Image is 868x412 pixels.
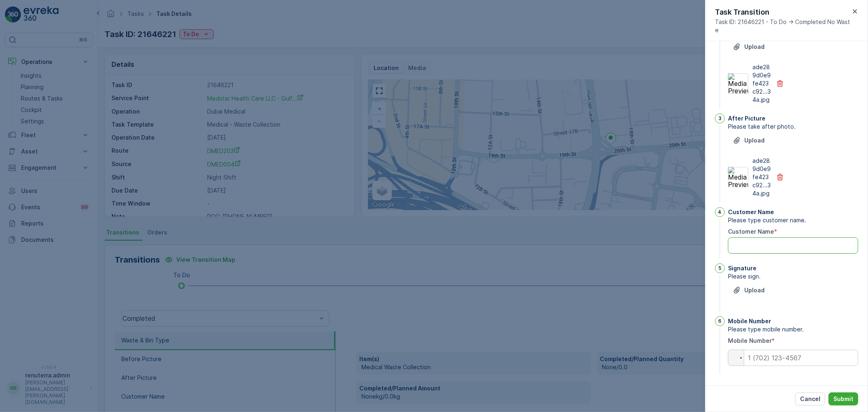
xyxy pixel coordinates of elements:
p: Customer Name [728,208,774,216]
div: 3 [715,114,725,123]
p: Upload [744,136,765,145]
img: Media Preview [728,167,748,187]
p: ade289d0e9fe423c92...34a.jpg [752,63,771,104]
span: Please type customer name. [728,216,858,224]
button: Upload File [728,284,770,297]
p: Signature [728,264,756,272]
p: Upload [744,286,765,294]
p: Upload [744,43,765,51]
input: 1 (702) 123-4567 [728,350,858,366]
div: 6 [715,316,725,326]
p: Mobile Number [728,317,771,325]
p: Task Transition [715,7,850,18]
div: 5 [715,263,725,273]
button: Upload File [728,40,770,53]
p: Cancel [800,395,820,403]
span: Please take after photo. [728,123,858,131]
p: Submit [833,395,853,403]
img: Media Preview [728,73,748,94]
div: 4 [715,207,725,217]
p: After Picture [728,114,765,123]
p: ade289d0e9fe423c92...34a.jpg [752,157,771,197]
label: Mobile Number [728,337,772,344]
button: Cancel [795,392,825,405]
button: Submit [829,392,858,405]
span: Please type mobile number. [728,325,858,333]
label: Customer Name [728,228,774,235]
button: Upload File [728,134,770,147]
span: Please sign. [728,272,858,281]
span: Task ID: 21646221 - To Do -> Completed No Waste [715,18,850,34]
